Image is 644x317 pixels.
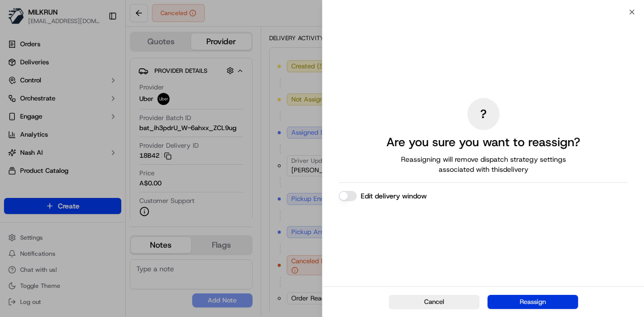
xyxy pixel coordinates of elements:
[467,98,500,130] div: ?
[389,295,479,309] button: Cancel
[387,154,580,174] span: Reassigning will remove dispatch strategy settings associated with this delivery
[386,134,580,150] h2: Are you sure you want to reassign?
[361,191,427,201] label: Edit delivery window
[488,295,578,309] button: Reassign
